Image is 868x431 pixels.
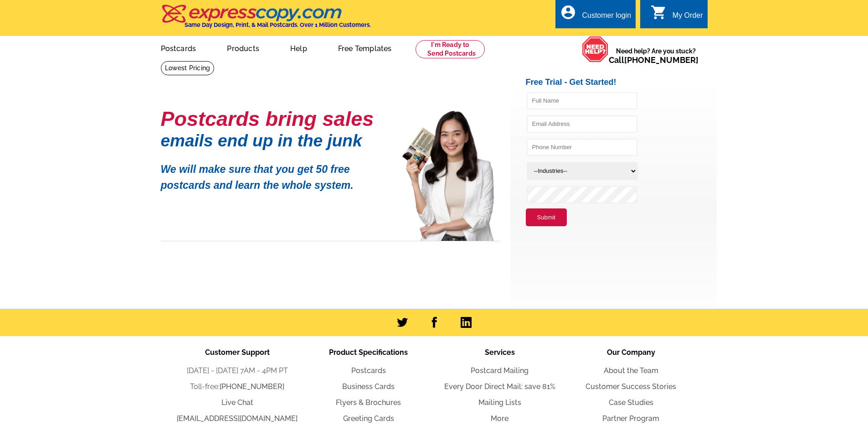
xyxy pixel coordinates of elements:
[586,382,676,391] a: Customer Success Stories
[172,365,303,376] li: [DATE] - [DATE] 7AM - 4PM PT
[609,398,653,407] a: Case Studies
[324,37,406,58] a: Free Templates
[560,4,576,21] i: account_circle
[609,47,703,65] span: Need help? Are you stuck?
[673,11,703,24] div: My Order
[624,55,699,65] a: [PHONE_NUMBER]
[651,4,667,21] i: shopping_cart
[478,398,521,407] a: Mailing Lists
[527,115,637,133] input: Email Address
[471,366,529,375] a: Postcard Mailing
[161,136,389,145] h1: emails end up in the junk
[329,348,408,357] span: Product Specifications
[342,382,395,391] a: Business Cards
[604,366,658,375] a: About the Team
[491,414,508,423] a: More
[161,111,389,127] h1: Postcards bring sales
[560,10,631,21] a: account_circle Customer login
[444,382,555,391] a: Every Door Direct Mail: save 81%
[336,398,401,407] a: Flyers & Brochures
[582,11,631,24] div: Customer login
[582,36,609,62] img: help
[602,414,659,423] a: Partner Program
[343,414,394,423] a: Greeting Cards
[177,414,298,423] a: [EMAIL_ADDRESS][DOMAIN_NAME]
[351,366,386,375] a: Postcards
[161,11,371,28] a: Same Day Design, Print, & Mail Postcards. Over 1 Million Customers.
[526,208,567,227] button: Submit
[526,78,717,88] h2: Free Trial - Get Started!
[185,21,371,28] h4: Same Day Design, Print, & Mail Postcards. Over 1 Million Customers.
[161,155,389,193] p: We will make sure that you get 50 free postcards and learn the whole system.
[527,139,637,156] input: Phone Number
[607,348,655,357] span: Our Company
[212,37,274,58] a: Products
[527,92,637,109] input: Full Name
[172,381,303,392] li: Toll-free:
[651,10,703,21] a: shopping_cart My Order
[485,348,515,357] span: Services
[220,382,284,391] a: [PHONE_NUMBER]
[205,348,270,357] span: Customer Support
[221,398,253,407] a: Live Chat
[276,37,322,58] a: Help
[146,37,211,58] a: Postcards
[609,55,699,65] span: Call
